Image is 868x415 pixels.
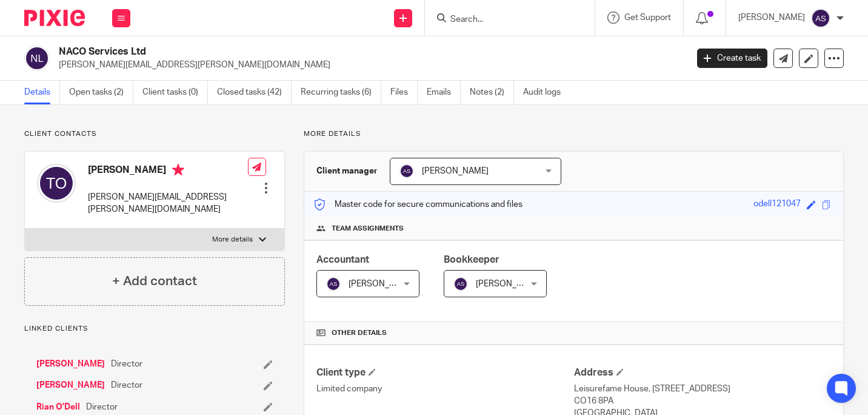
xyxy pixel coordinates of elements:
[453,277,468,291] img: svg%3E
[738,12,805,24] p: [PERSON_NAME]
[427,81,461,104] a: Emails
[523,81,570,104] a: Audit logs
[574,383,831,395] p: Leisurefame House, [STREET_ADDRESS]
[574,366,831,379] h4: Address
[24,10,85,26] img: Pixie
[470,81,514,104] a: Notes (2)
[811,8,830,28] img: svg%3E
[24,129,285,139] p: Client contacts
[111,358,142,370] span: Director
[172,164,184,176] i: Primary
[142,81,208,104] a: Client tasks (0)
[449,15,558,25] input: Search
[316,165,378,177] h3: Client manager
[36,379,105,391] a: [PERSON_NAME]
[111,379,142,391] span: Director
[86,401,118,413] span: Director
[326,277,341,291] img: svg%3E
[574,395,831,407] p: CO16 8PA
[304,129,844,139] p: More details
[316,383,573,395] p: Limited company
[624,13,671,22] span: Get Support
[753,198,801,212] div: odell121047
[332,328,387,338] span: Other details
[301,81,381,104] a: Recurring tasks (6)
[217,81,292,104] a: Closed tasks (42)
[399,164,414,178] img: svg%3E
[697,49,767,68] a: Create task
[59,59,679,71] p: [PERSON_NAME][EMAIL_ADDRESS][PERSON_NAME][DOMAIN_NAME]
[316,255,369,265] span: Accountant
[59,46,555,58] h2: NACO Services Ltd
[37,164,76,203] img: svg%3E
[24,46,50,71] img: svg%3E
[36,401,80,413] a: Rian O'Dell
[332,224,404,234] span: Team assignments
[88,191,248,216] p: [PERSON_NAME][EMAIL_ADDRESS][PERSON_NAME][DOMAIN_NAME]
[24,324,285,334] p: Linked clients
[444,255,499,265] span: Bookkeeper
[390,81,418,104] a: Files
[313,198,522,211] p: Master code for secure communications and files
[69,81,133,104] a: Open tasks (2)
[88,164,248,179] h4: [PERSON_NAME]
[422,167,489,175] span: [PERSON_NAME]
[316,366,573,379] h4: Client type
[349,280,415,288] span: [PERSON_NAME]
[476,280,542,288] span: [PERSON_NAME]
[36,358,105,370] a: [PERSON_NAME]
[112,272,197,291] h4: + Add contact
[212,235,253,245] p: More details
[24,81,60,104] a: Details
